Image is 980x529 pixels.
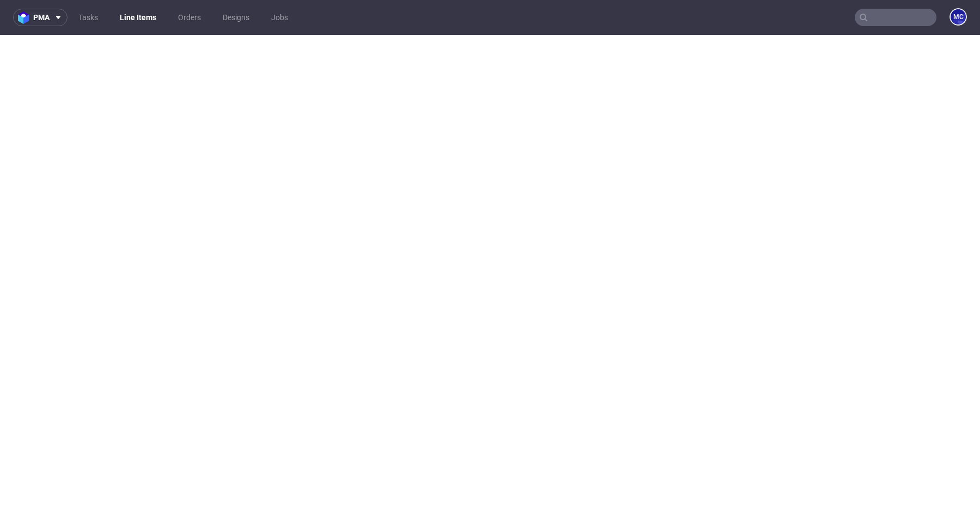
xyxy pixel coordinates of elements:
[113,9,163,26] a: Line Items
[216,9,256,26] a: Designs
[13,9,68,26] button: pma
[951,9,966,24] figcaption: MC
[265,9,295,26] a: Jobs
[33,14,50,21] span: pma
[171,9,207,26] a: Orders
[72,9,105,26] a: Tasks
[18,11,33,24] img: logo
